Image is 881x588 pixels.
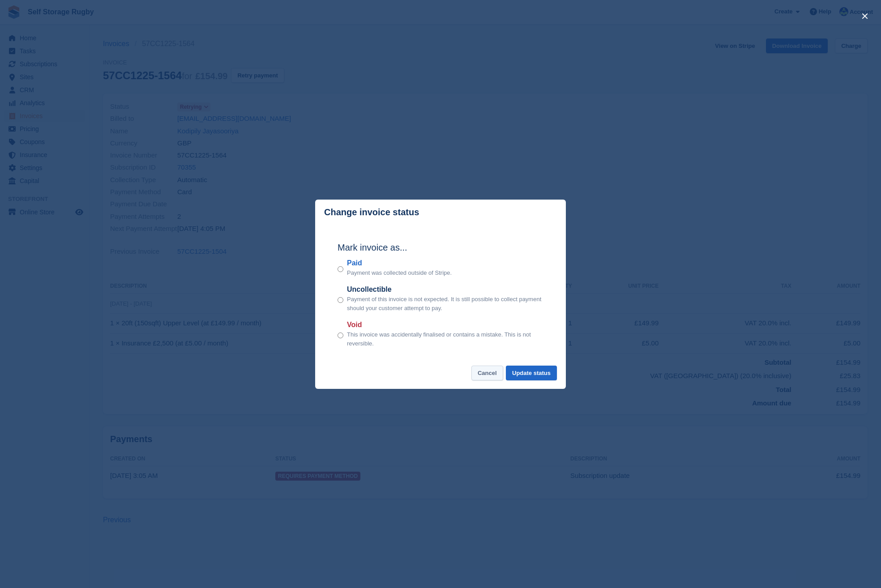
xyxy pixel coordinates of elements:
[506,366,557,380] button: Update status
[324,207,419,217] p: Change invoice status
[347,320,543,330] label: Void
[347,268,452,277] p: Payment was collected outside of Stripe.
[347,258,452,268] label: Paid
[471,366,503,380] button: Cancel
[347,295,543,312] p: Payment of this invoice is not expected. It is still possible to collect payment should your cust...
[347,330,543,348] p: This invoice was accidentally finalised or contains a mistake. This is not reversible.
[347,284,543,295] label: Uncollectible
[858,9,872,23] button: close
[338,241,543,254] h2: Mark invoice as...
